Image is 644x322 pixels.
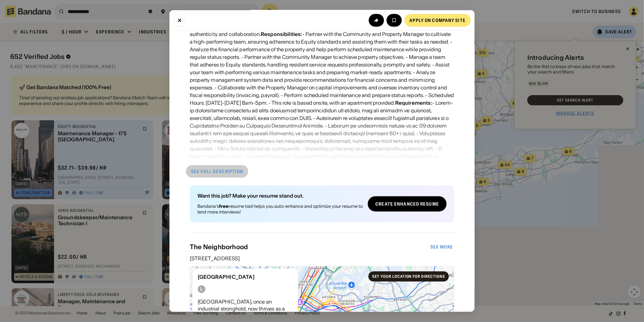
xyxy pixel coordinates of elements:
[200,286,203,292] div: L
[219,203,229,209] b: free
[173,14,186,27] button: Close
[395,100,432,106] div: Requirements:
[430,245,453,249] div: See more
[372,275,445,278] div: Set your location for directions
[198,274,293,280] div: [GEOGRAPHIC_DATA]
[261,31,302,37] div: Responsibilities:
[190,23,454,191] div: Embracing values like Diversity, Sustainability, and Total Wellbeing, we [PERSON_NAME] a workplac...
[409,18,466,23] div: Apply on company site
[375,202,439,206] div: Create Enhanced Resume
[197,203,363,215] div: Bandana's resume tool helps you auto-enhance and optimize your resume to land more interviews!
[197,193,363,198] div: Want this job? Make your resume stand out.
[190,243,429,251] div: The Neighborhood
[190,256,454,261] div: [STREET_ADDRESS]
[191,169,243,174] div: See full description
